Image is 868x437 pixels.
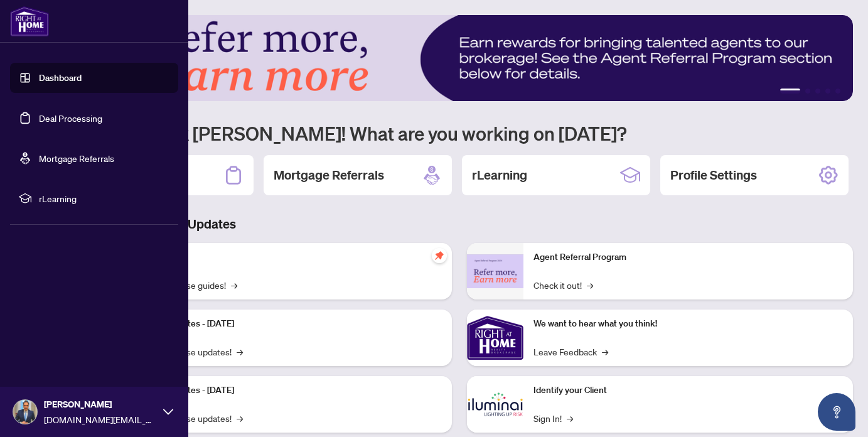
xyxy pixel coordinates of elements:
h2: Profile Settings [670,166,757,184]
p: Self-Help [132,251,442,264]
button: 5 [835,89,840,94]
a: Dashboard [39,72,82,84]
a: Leave Feedback→ [533,345,608,359]
h2: Mortgage Referrals [274,166,384,184]
span: → [237,411,243,425]
p: Identify your Client [533,384,844,397]
button: Open asap [818,393,855,431]
button: 4 [825,89,830,94]
img: Identify your Client [467,376,523,433]
button: 3 [815,89,820,94]
p: We want to hear what you think! [533,317,844,331]
a: Sign In!→ [533,411,573,425]
h2: rLearning [472,166,527,184]
img: Profile Icon [13,400,37,424]
span: → [231,278,237,292]
p: Platform Updates - [DATE] [132,384,442,397]
span: → [567,411,573,425]
button: 1 [780,89,800,94]
a: Deal Processing [39,112,102,124]
img: logo [10,6,49,36]
img: We want to hear what you think! [467,310,523,366]
img: Agent Referral Program [467,254,523,289]
span: [PERSON_NAME] [44,397,157,411]
button: 2 [805,89,810,94]
span: [DOMAIN_NAME][EMAIL_ADDRESS][DOMAIN_NAME] [44,413,157,426]
span: → [587,278,593,292]
span: rLearning [39,192,169,205]
span: → [237,345,243,359]
h3: Brokerage & Industry Updates [65,215,853,233]
p: Agent Referral Program [533,251,844,264]
p: Platform Updates - [DATE] [132,317,442,331]
img: Slide 0 [65,15,853,101]
span: → [602,345,608,359]
a: Mortgage Referrals [39,153,114,164]
a: Check it out!→ [533,278,593,292]
span: pushpin [432,248,447,263]
h1: Welcome back [PERSON_NAME]! What are you working on [DATE]? [65,121,853,145]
